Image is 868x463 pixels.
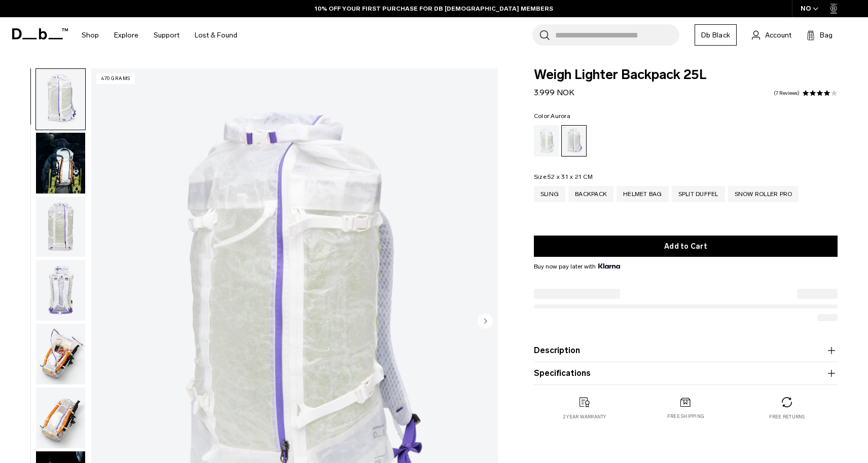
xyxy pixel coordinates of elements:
[35,196,86,258] button: Weigh_Lighter_Backpack_25L_2.png
[35,323,86,385] button: Weigh_Lighter_Backpack_25L_4.png
[695,24,737,46] a: Db Black
[561,125,587,157] a: Aurora
[752,29,791,41] a: Account
[548,173,593,180] span: 52 x 31 x 21 CM
[534,68,838,82] span: Weigh Lighter Backpack 25L
[667,413,704,420] p: Free shipping
[534,113,570,119] legend: Color:
[154,17,179,53] a: Support
[35,387,86,449] button: Weigh_Lighter_Backpack_25L_5.png
[534,88,574,97] span: 3.999 NOK
[807,29,833,41] button: Bag
[534,344,838,357] button: Description
[534,186,565,202] a: Sling
[82,17,99,53] a: Shop
[598,263,620,268] img: {"height" => 20, "alt" => "Klarna"}
[617,186,669,202] a: Helmet Bag
[35,132,86,194] button: Weigh_Lighter_Backpack_25L_Lifestyle_new.png
[35,259,86,321] button: Weigh_Lighter_Backpack_25L_3.png
[534,125,559,157] a: Diffusion
[114,17,138,53] a: Explore
[36,69,85,130] img: Weigh_Lighter_Backpack_25L_1.png
[195,17,237,53] a: Lost & Found
[36,388,85,448] img: Weigh_Lighter_Backpack_25L_5.png
[563,413,606,420] p: 2 year warranty
[551,112,570,120] span: Aurora
[534,174,593,180] legend: Size:
[820,30,833,41] span: Bag
[36,324,85,384] img: Weigh_Lighter_Backpack_25L_4.png
[769,413,805,420] p: Free returns
[96,73,135,84] p: 470 grams
[35,68,86,130] button: Weigh_Lighter_Backpack_25L_1.png
[36,197,85,257] img: Weigh_Lighter_Backpack_25L_2.png
[672,186,725,202] a: Split Duffel
[765,30,791,41] span: Account
[36,260,85,321] img: Weigh_Lighter_Backpack_25L_3.png
[74,17,245,53] nav: Main Navigation
[534,367,838,379] button: Specifications
[774,91,800,96] a: 7 reviews
[534,262,620,271] span: Buy now pay later with
[568,186,613,202] a: Backpack
[315,4,553,13] a: 10% OFF YOUR FIRST PURCHASE FOR DB [DEMOGRAPHIC_DATA] MEMBERS
[478,314,493,331] button: Next slide
[36,133,85,194] img: Weigh_Lighter_Backpack_25L_Lifestyle_new.png
[534,236,838,257] button: Add to Cart
[728,186,799,202] a: Snow Roller Pro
